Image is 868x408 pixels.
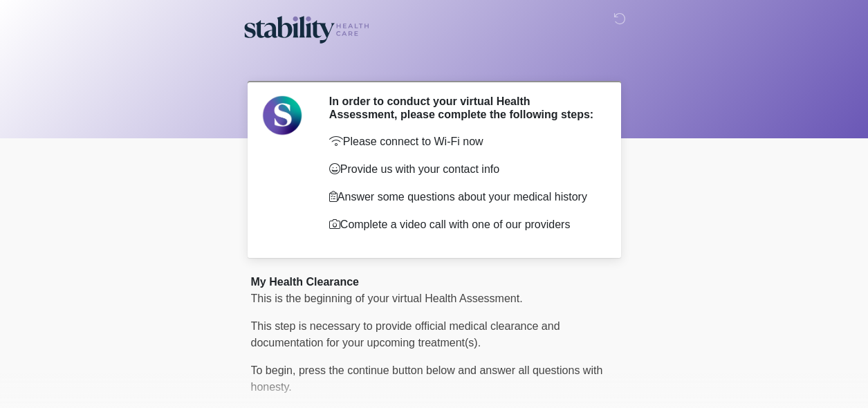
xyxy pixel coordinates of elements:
[329,161,597,178] p: Provide us with your contact info
[329,216,597,233] p: Complete a video call with one of our providers
[329,95,597,121] h2: In order to conduct your virtual Health Assessment, please complete the following steps:
[241,50,628,75] h1: ‎ ‎ ‎
[251,274,618,290] div: My Health Clearance
[251,320,560,349] span: This step is necessary to provide official medical clearance and documentation for your upcoming ...
[329,133,597,150] p: Please connect to Wi-Fi now
[251,364,603,393] span: press the continue button below and answer all questions with honesty.
[251,364,299,376] span: To begin,
[251,293,523,304] span: This is the beginning of your virtual Health Assessment.
[329,189,597,205] p: Answer some questions about your medical history
[261,95,303,136] img: Agent Avatar
[237,10,376,46] img: Stability Healthcare Logo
